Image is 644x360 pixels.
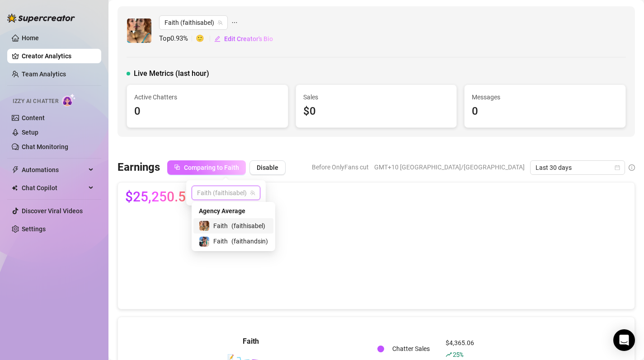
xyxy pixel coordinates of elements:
[214,32,273,46] button: Edit Creator's Bio
[613,329,635,351] div: Open Intercom Messenger
[118,160,160,175] h3: Earnings
[7,14,75,23] img: logo-BBDzfeDw.svg
[217,20,223,25] span: team
[196,33,214,44] span: 🙂
[125,336,376,347] h5: Faith
[214,36,221,42] span: edit
[472,103,618,120] div: 0
[231,221,265,231] span: ( faithisabel )
[22,34,39,42] a: Home
[22,49,94,63] a: Creator Analytics
[174,164,180,170] span: block
[250,190,255,196] span: team
[13,97,58,106] span: Izzy AI Chatter
[231,236,268,246] span: ( faithandsin )
[62,94,76,107] img: AI Chatter
[199,221,209,231] img: Faith
[312,160,369,174] span: Before OnlyFans cut
[213,221,228,231] span: Faith
[472,92,618,102] span: Messages
[12,185,18,191] img: Chat Copilot
[22,181,86,195] span: Chat Copilot
[197,186,255,200] span: Faith (faithisabel)
[224,35,273,42] span: Edit Creator's Bio
[536,161,620,174] span: Last 30 days
[389,338,441,360] td: Chatter Sales
[127,19,151,43] img: Faith
[231,15,238,30] span: ellipsis
[22,129,38,136] a: Setup
[213,236,228,246] span: Faith
[125,190,193,204] span: $25,250.53
[22,163,86,177] span: Automations
[134,68,209,79] span: Live Metrics (last hour)
[22,70,66,78] a: Team Analytics
[453,350,463,359] span: 25 %
[165,16,222,29] span: Faith (faithisabel)
[199,237,209,247] img: Faith
[22,114,45,122] a: Content
[629,164,635,171] span: info-circle
[134,92,281,102] span: Active Chatters
[159,33,196,44] span: Top 0.93 %
[615,165,620,170] span: calendar
[22,143,68,150] a: Chat Monitoring
[446,338,474,360] div: $4,365.06
[22,225,46,233] a: Settings
[199,206,245,216] span: Agency Average
[22,207,83,215] a: Discover Viral Videos
[12,166,19,173] span: thunderbolt
[303,103,450,120] div: $0
[303,92,450,102] span: Sales
[167,160,246,175] button: Comparing to Faith
[446,351,452,358] span: rise
[257,164,278,171] span: Disable
[184,164,239,171] span: Comparing to Faith
[249,160,286,175] button: Disable
[374,160,525,174] span: GMT+10 [GEOGRAPHIC_DATA]/[GEOGRAPHIC_DATA]
[134,103,281,120] div: 0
